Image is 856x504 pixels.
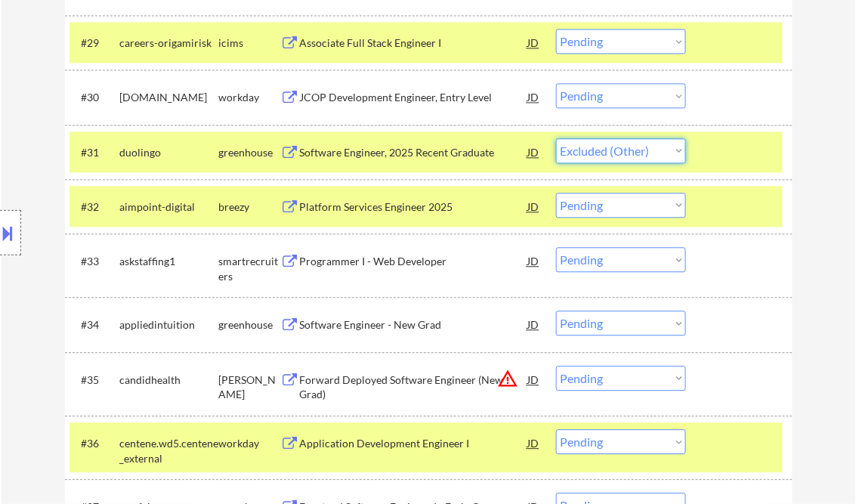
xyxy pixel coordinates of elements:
[527,247,542,274] div: JD
[120,436,219,465] div: centene.wd5.centene_external
[300,145,528,160] div: Software Engineer, 2025 Recent Graduate
[300,436,528,451] div: Application Development Engineer I
[300,254,528,269] div: Programmer I - Web Developer
[82,36,108,51] div: #29
[219,36,281,51] div: icims
[82,90,108,105] div: #30
[120,36,219,51] div: careers-origamirisk
[219,436,281,451] div: workday
[498,368,519,389] button: warning_amber
[120,90,219,105] div: [DOMAIN_NAME]
[527,193,542,220] div: JD
[300,373,528,402] div: Forward Deployed Software Engineer (New Grad)
[527,429,542,456] div: JD
[120,373,219,388] div: candidhealth
[300,36,528,51] div: Associate Full Stack Engineer I
[219,90,281,105] div: workday
[527,29,542,56] div: JD
[527,83,542,110] div: JD
[300,199,528,215] div: Platform Services Engineer 2025
[527,366,542,393] div: JD
[300,90,528,105] div: JCOP Development Engineer, Entry Level
[219,373,281,402] div: [PERSON_NAME]
[300,317,528,332] div: Software Engineer - New Grad
[527,311,542,338] div: JD
[82,373,108,388] div: #35
[527,138,542,165] div: JD
[82,436,108,451] div: #36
